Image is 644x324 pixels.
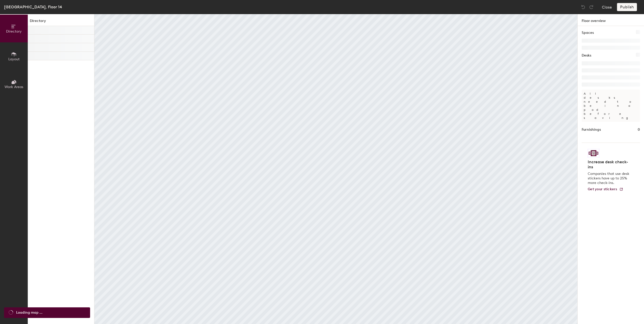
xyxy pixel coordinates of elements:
[582,30,594,36] h1: Spaces
[588,172,631,185] p: Companies that use desk stickers have up to 25% more check-ins.
[602,3,612,11] button: Close
[16,310,42,315] span: Loading map ...
[578,14,644,26] h1: Floor overview
[589,5,594,10] img: Redo
[5,85,23,89] span: Work Areas
[8,57,20,61] span: Layout
[588,149,599,157] img: Sticker logo
[582,53,591,58] h1: Desks
[4,4,62,10] div: [GEOGRAPHIC_DATA], Floor 14
[582,127,601,132] h1: Furnishings
[588,159,631,170] h4: Increase desk check-ins
[588,187,623,192] a: Get your stickers
[582,90,640,122] p: All desks need to be in a pod before saving
[581,5,586,10] img: Undo
[94,14,577,324] canvas: Map
[638,127,640,132] h1: 0
[588,187,617,191] span: Get your stickers
[6,29,22,34] span: Directory
[28,18,94,26] h1: Directory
